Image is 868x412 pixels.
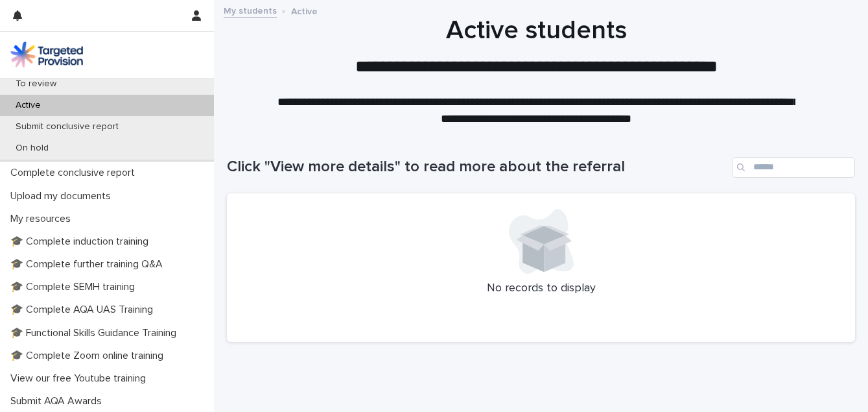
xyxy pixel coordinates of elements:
p: No records to display [242,282,839,296]
p: 🎓 Functional Skills Guidance Training [5,327,187,339]
p: Submit AQA Awards [5,395,112,407]
h1: Active students [227,15,845,46]
p: Active [5,100,51,111]
p: 🎓 Complete Zoom online training [5,350,174,362]
p: 🎓 Complete induction training [5,236,159,248]
p: My resources [5,213,81,225]
p: Active [291,3,318,18]
p: View our free Youtube training [5,372,156,385]
img: M5nRWzHhSzIhMunXDL62 [10,42,83,67]
a: My students [224,3,277,18]
p: 🎓 Complete SEMH training [5,281,145,293]
p: Complete conclusive report [5,167,145,179]
input: Search [732,157,855,178]
h1: Click "View more details" to read more about the referral [227,158,727,176]
p: 🎓 Complete AQA UAS Training [5,304,163,316]
p: To review [5,79,67,90]
p: 🎓 Complete further training Q&A [5,258,173,271]
p: Upload my documents [5,190,121,202]
p: Submit conclusive report [5,121,129,132]
p: On hold [5,143,59,154]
